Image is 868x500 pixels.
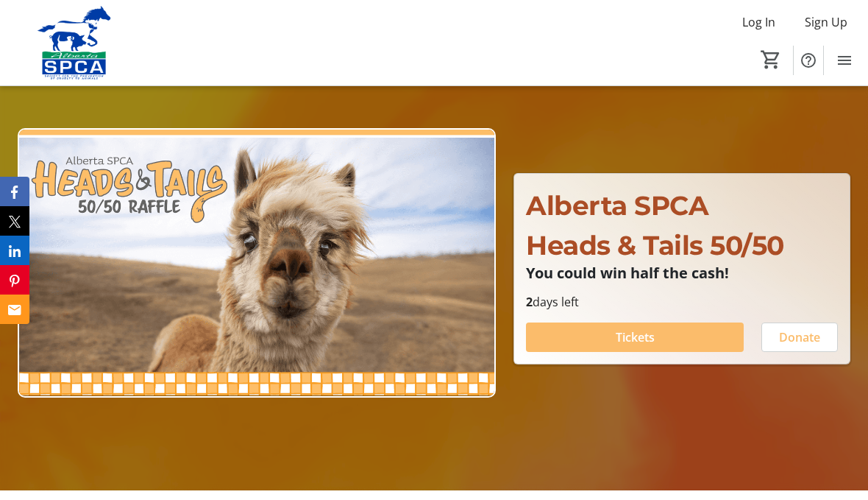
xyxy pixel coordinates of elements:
[793,10,859,34] button: Sign Up
[526,229,784,261] span: Heads & Tails 50/50
[526,293,838,311] p: days left
[9,6,140,80] img: Alberta SPCA's Logo
[526,265,838,281] p: You could win half the cash!
[742,13,775,31] span: Log In
[526,294,533,310] span: 2
[526,323,744,352] button: Tickets
[616,328,655,346] span: Tickets
[730,10,787,34] button: Log In
[758,46,784,73] button: Cart
[830,46,859,75] button: Menu
[761,323,838,352] button: Donate
[805,13,847,31] span: Sign Up
[526,189,708,222] span: Alberta SPCA
[779,328,820,346] span: Donate
[18,128,496,398] img: Campaign CTA Media Photo
[794,46,823,75] button: Help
